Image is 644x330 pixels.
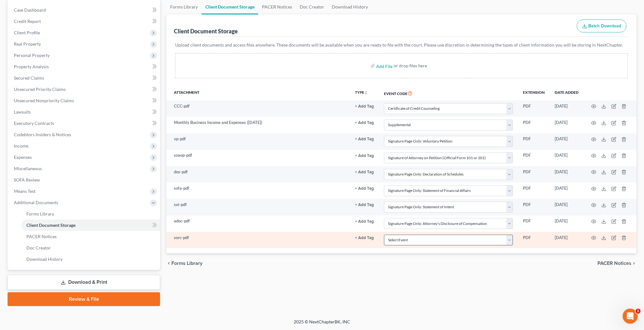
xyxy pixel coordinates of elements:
[166,215,350,232] td: adoc-pdf
[14,75,44,81] span: Secured Claims
[26,256,63,262] span: Download History
[14,154,32,160] span: Expenses
[166,166,350,182] td: dos-pdf
[26,234,57,239] span: PACER Notices
[355,154,374,158] button: + Add Tag
[174,27,238,35] div: Client Document Storage
[597,261,631,266] span: PACER Notices
[355,91,368,95] button: TYPEunfold_more
[379,86,518,100] th: Event Code
[550,133,584,150] td: [DATE]
[21,242,160,254] a: Doc Creator
[550,166,584,182] td: [DATE]
[171,261,203,266] span: Forms Library
[518,117,550,133] td: PDF
[9,72,160,84] a: Secured Claims
[26,222,75,228] span: Client Document Storage
[355,220,374,224] button: + Add Tag
[394,63,427,69] div: or drop files here
[9,174,160,186] a: SOFA Review
[14,143,28,148] span: Income
[14,132,71,137] span: Codebtors Insiders & Notices
[8,275,160,290] a: Download & Print
[14,64,49,69] span: Property Analysis
[518,86,550,100] th: Extension
[14,120,54,126] span: Executory Contracts
[14,53,50,58] span: Personal Property
[166,261,171,266] i: chevron_left
[143,319,501,330] div: 2025 © NextChapterBK, INC
[355,185,374,191] a: + Add Tag
[355,218,374,224] a: + Add Tag
[518,232,550,248] td: PDF
[518,100,550,117] td: PDF
[355,202,374,208] a: + Add Tag
[550,199,584,215] td: [DATE]
[355,136,374,142] a: + Add Tag
[14,188,36,194] span: Means Test
[166,261,203,266] button: chevron_left Forms Library
[550,117,584,133] td: [DATE]
[355,152,374,158] a: + Add Tag
[588,23,621,29] span: Batch Download
[623,309,638,324] iframe: Intercom live chat
[355,103,374,109] a: + Add Tag
[14,109,31,115] span: Lawsuits
[9,84,160,95] a: Unsecured Priority Claims
[355,236,374,240] button: + Add Tag
[597,261,636,266] button: PACER Notices chevron_right
[550,86,584,100] th: Date added
[166,150,350,166] td: soaop-pdf
[355,137,374,141] button: + Add Tag
[26,211,54,216] span: Forms Library
[21,254,160,265] a: Download History
[355,104,374,109] button: + Add Tag
[9,118,160,129] a: Executory Contracts
[518,133,550,150] td: PDF
[355,187,374,191] button: + Add Tag
[550,182,584,199] td: [DATE]
[166,86,350,100] th: Attachment
[550,232,584,248] td: [DATE]
[518,215,550,232] td: PDF
[14,41,41,47] span: Real Property
[14,87,66,92] span: Unsecured Priority Claims
[14,166,42,171] span: Miscellaneous
[355,170,374,174] button: + Add Tag
[21,231,160,242] a: PACER Notices
[21,208,160,220] a: Forms Library
[175,42,628,48] p: Upload client documents and access files anywhere. These documents will be available when you are...
[166,232,350,248] td: sorc-pdf
[26,245,51,250] span: Doc Creator
[14,19,41,24] span: Credit Report
[550,150,584,166] td: [DATE]
[355,120,374,126] a: + Add Tag
[577,20,626,33] button: Batch Download
[631,261,636,266] i: chevron_right
[166,100,350,117] td: CCC-pdf
[550,215,584,232] td: [DATE]
[9,95,160,106] a: Unsecured Nonpriority Claims
[364,91,368,95] i: unfold_more
[518,199,550,215] td: PDF
[636,309,641,314] span: 1
[166,182,350,199] td: sofa-pdf
[21,220,160,231] a: Client Document Storage
[14,200,58,205] span: Additional Documents
[518,166,550,182] td: PDF
[9,16,160,27] a: Credit Report
[166,117,350,133] td: Monthly Business Income and Expenses ([DATE])
[9,61,160,72] a: Property Analysis
[166,199,350,215] td: soi-pdf
[355,169,374,175] a: + Add Tag
[166,133,350,150] td: vp-pdf
[9,4,160,16] a: Case Dashboard
[14,98,74,103] span: Unsecured Nonpriority Claims
[355,235,374,241] a: + Add Tag
[518,182,550,199] td: PDF
[9,106,160,118] a: Lawsuits
[355,121,374,125] button: + Add Tag
[14,7,46,13] span: Case Dashboard
[14,30,40,35] span: Client Profile
[550,100,584,117] td: [DATE]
